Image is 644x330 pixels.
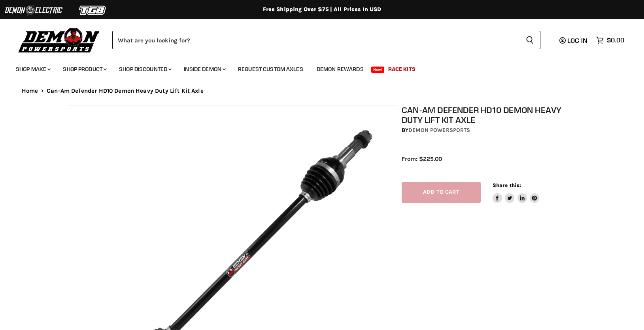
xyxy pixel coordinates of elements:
[22,88,38,94] a: Home
[57,61,111,77] a: Shop Product
[607,36,624,44] span: $0.00
[6,6,638,13] div: Free Shipping Over $75 | All Prices In USD
[47,88,204,94] span: Can-Am Defender HD10 Demon Heavy Duty Lift Kit Axle
[178,61,230,77] a: Inside Demon
[592,34,628,46] a: $0.00
[402,105,582,125] h1: Can-Am Defender HD10 Demon Heavy Duty Lift Kit Axle
[6,88,638,94] nav: Breadcrumbs
[4,3,63,18] img: Demon Electric Logo 2
[493,182,521,188] span: Share this:
[519,31,540,49] button: Search
[567,36,587,44] span: Log in
[10,61,55,77] a: Shop Make
[311,61,370,77] a: Demon Rewards
[113,61,176,77] a: Shop Discounted
[382,61,421,77] a: Race Kits
[112,31,540,49] form: Product
[63,3,123,18] img: TGB Logo 2
[10,58,622,77] ul: Main menu
[493,182,540,203] aside: Share this:
[16,26,102,54] img: Demon Powersports
[402,126,582,135] div: by
[112,31,519,49] input: Search
[402,155,442,162] span: From: $225.00
[232,61,309,77] a: Request Custom Axles
[556,37,592,44] a: Log in
[408,127,470,134] a: Demon Powersports
[371,67,385,73] span: New!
